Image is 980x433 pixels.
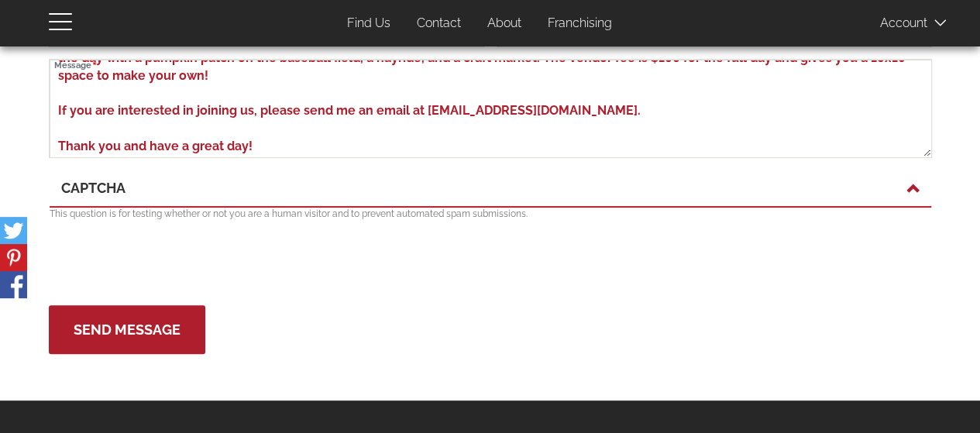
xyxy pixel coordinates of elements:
[50,229,285,289] iframe: reCAPTCHA
[476,9,533,39] a: About
[49,305,205,354] button: Send Message
[50,208,931,221] p: This question is for testing whether or not you are a human visitor and to prevent automated spam...
[536,9,624,39] a: Franchising
[335,9,402,39] a: Find Us
[61,178,920,198] a: CAPTCHA
[405,9,473,39] a: Contact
